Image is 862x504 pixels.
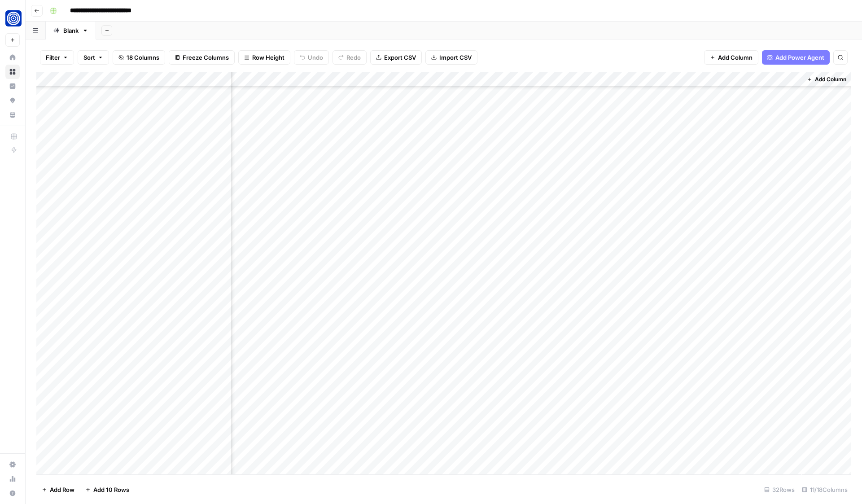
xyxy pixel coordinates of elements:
[5,472,20,486] a: Usage
[5,7,20,30] button: Workspace: Fundwell
[762,50,830,65] button: Add Power Agent
[384,53,416,62] span: Export CSV
[346,53,361,62] span: Redo
[308,53,323,62] span: Undo
[46,53,60,62] span: Filter
[775,53,824,62] span: Add Power Agent
[333,50,367,65] button: Redo
[183,53,229,62] span: Freeze Columns
[83,53,95,62] span: Sort
[5,93,20,108] a: Opportunities
[113,50,165,65] button: 18 Columns
[425,50,477,65] button: Import CSV
[5,108,20,122] a: Your Data
[803,74,850,85] button: Add Column
[5,10,22,26] img: Fundwell Logo
[169,50,235,65] button: Freeze Columns
[80,482,135,497] button: Add 10 Rows
[127,53,159,62] span: 18 Columns
[50,485,74,494] span: Add Row
[761,482,798,497] div: 32 Rows
[439,53,472,62] span: Import CSV
[93,485,129,494] span: Add 10 Rows
[63,26,79,35] div: Blank
[238,50,290,65] button: Row Height
[5,50,20,65] a: Home
[5,457,20,472] a: Settings
[40,50,74,65] button: Filter
[36,482,80,497] button: Add Row
[370,50,422,65] button: Export CSV
[78,50,109,65] button: Sort
[718,53,753,62] span: Add Column
[5,486,20,500] button: Help + Support
[704,50,758,65] button: Add Column
[5,79,20,93] a: Insights
[252,53,284,62] span: Row Height
[5,65,20,79] a: Browse
[798,482,851,497] div: 11/18 Columns
[294,50,329,65] button: Undo
[46,22,96,39] a: Blank
[815,75,846,83] span: Add Column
